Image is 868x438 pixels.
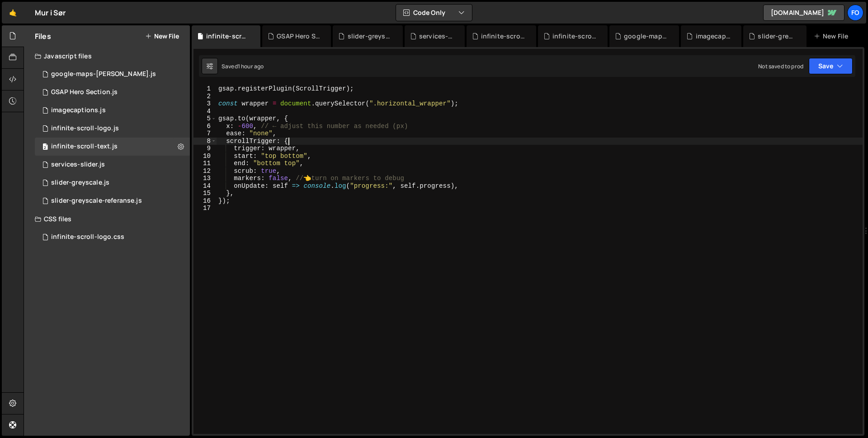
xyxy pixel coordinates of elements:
[624,32,668,41] div: google-maps-[PERSON_NAME].js
[42,144,48,151] span: 2
[758,32,796,41] div: slider-greyscale.js
[758,62,803,70] div: Not saved to prod
[2,2,24,24] a: 🤙
[51,70,156,78] div: google-maps-[PERSON_NAME].js
[193,160,217,167] div: 11
[193,100,217,108] div: 3
[396,5,472,21] button: Code Only
[277,32,320,41] div: GSAP Hero Section.js
[193,175,217,182] div: 13
[35,192,190,210] div: 15856/44486.js
[419,32,454,41] div: services-slider.js
[51,161,105,169] div: services-slider.js
[481,32,525,41] div: infinite-scroll-logo.js
[193,182,217,190] div: 14
[35,101,190,119] div: 15856/44399.js
[35,174,190,192] div: 15856/42354.js
[35,228,190,246] div: 15856/44474.css
[193,205,217,212] div: 17
[51,143,118,151] div: infinite-scroll-text.js
[51,197,142,205] div: slider-greyscale-referanse.js
[35,31,51,41] h2: Files
[206,32,250,41] div: infinite-scroll-text.js
[193,197,217,205] div: 16
[145,33,179,40] button: New File
[193,130,217,138] div: 7
[193,93,217,100] div: 2
[814,32,852,41] div: New File
[193,108,217,115] div: 4
[763,5,844,21] a: [DOMAIN_NAME]
[24,210,190,228] div: CSS files
[35,65,190,83] div: 15856/44408.js
[35,119,190,138] div: 15856/44475.js
[193,190,217,197] div: 15
[193,152,217,160] div: 10
[193,167,217,175] div: 12
[51,106,106,114] div: imagecaptions.js
[552,32,597,41] div: infinite-scroll-logo.css
[193,145,217,152] div: 9
[809,58,853,74] button: Save
[51,124,119,133] div: infinite-scroll-logo.js
[193,85,217,93] div: 1
[348,32,392,41] div: slider-greyscale-referanse.js
[35,156,190,174] div: 15856/42255.js
[24,47,190,65] div: Javascript files
[847,5,863,21] a: Fo
[51,179,109,187] div: slider-greyscale.js
[35,7,66,18] div: Mur i Sør
[193,115,217,123] div: 5
[193,138,217,145] div: 8
[238,62,264,70] div: 1 hour ago
[35,83,190,101] div: 15856/42251.js
[696,32,731,41] div: imagecaptions.js
[193,123,217,130] div: 6
[51,233,124,241] div: infinite-scroll-logo.css
[51,88,118,96] div: GSAP Hero Section.js
[222,62,264,70] div: Saved
[35,138,190,156] div: infinite-scroll-text.js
